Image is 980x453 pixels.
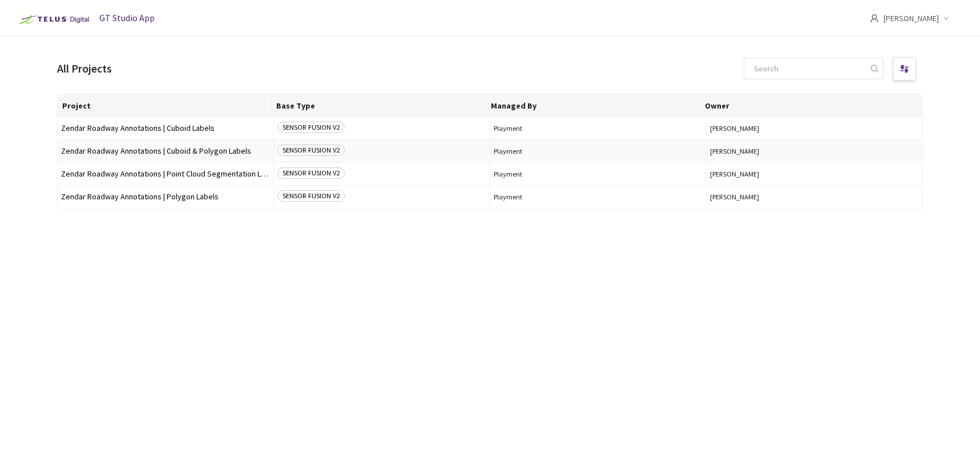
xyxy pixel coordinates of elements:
th: Project [58,94,272,117]
span: Zendar Roadway Annotations | Polygon Labels [61,193,270,201]
th: Base Type [272,94,486,117]
input: Search [747,58,869,79]
div: All Projects [57,61,112,77]
span: [PERSON_NAME] [710,193,919,201]
span: Playment [494,124,703,133]
span: user [870,14,879,23]
span: Zendar Roadway Annotations | Cuboid Labels [61,124,270,133]
span: [PERSON_NAME] [710,170,919,178]
span: SENSOR FUSION V2 [277,145,345,156]
button: Zendar Roadway Annotations | Point Cloud Segmentation Labels [61,170,270,178]
span: SENSOR FUSION V2 [277,190,345,202]
span: down [943,15,949,21]
img: Telus [14,10,93,29]
span: Zendar Roadway Annotations | Cuboid & Polygon Labels [61,147,270,155]
span: Playment [494,193,703,201]
span: GT Studio App [99,12,155,23]
span: [PERSON_NAME] [710,147,919,155]
span: [PERSON_NAME] [710,124,919,133]
th: Owner [700,94,914,117]
span: Playment [494,170,703,178]
th: Managed By [486,94,700,117]
span: SENSOR FUSION V2 [277,122,345,133]
span: Playment [494,147,703,155]
span: SENSOR FUSION V2 [277,167,345,179]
